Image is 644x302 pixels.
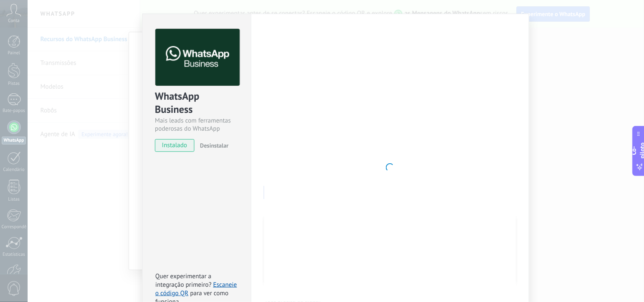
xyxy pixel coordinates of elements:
[155,117,231,133] font: Mais leads com ferramentas poderosas do WhatsApp
[162,141,187,149] font: instalado
[197,139,228,152] button: Desinstalar
[155,29,240,86] img: logo_main.png
[155,89,202,116] font: WhatsApp Business
[155,281,237,297] font: Escaneie o código QR
[155,89,239,117] div: WhatsApp Business
[200,142,228,149] font: Desinstalar
[155,272,211,289] font: Quer experimentar a integração primeiro?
